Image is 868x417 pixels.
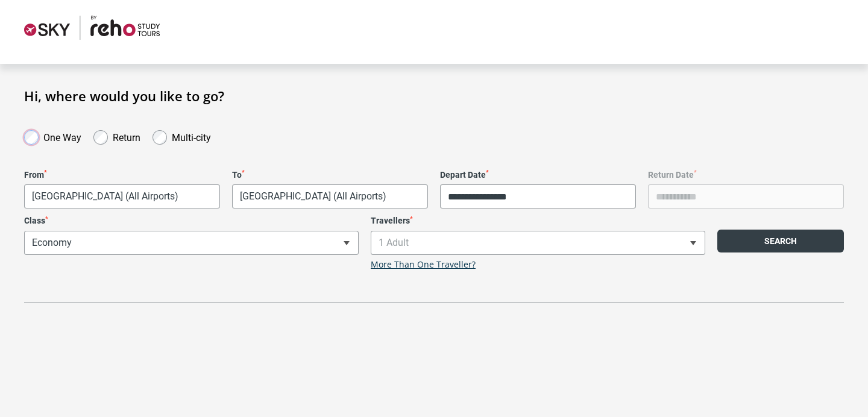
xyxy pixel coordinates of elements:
[113,129,140,143] label: Return
[24,184,220,208] span: London, United Kingdom
[24,216,359,226] label: Class
[232,170,428,180] label: To
[25,231,358,254] span: Economy
[232,184,428,208] span: Melbourne, Australia
[233,185,427,208] span: Melbourne, Australia
[717,230,844,252] button: Search
[371,260,476,270] a: More Than One Traveller?
[371,231,705,255] span: 1 Adult
[43,129,81,143] label: One Way
[371,216,705,226] label: Travellers
[25,185,219,208] span: London, United Kingdom
[24,170,220,180] label: From
[24,88,844,104] h1: Hi, where would you like to go?
[24,231,359,255] span: Economy
[440,170,636,180] label: Depart Date
[371,231,705,254] span: 1 Adult
[172,129,211,143] label: Multi-city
